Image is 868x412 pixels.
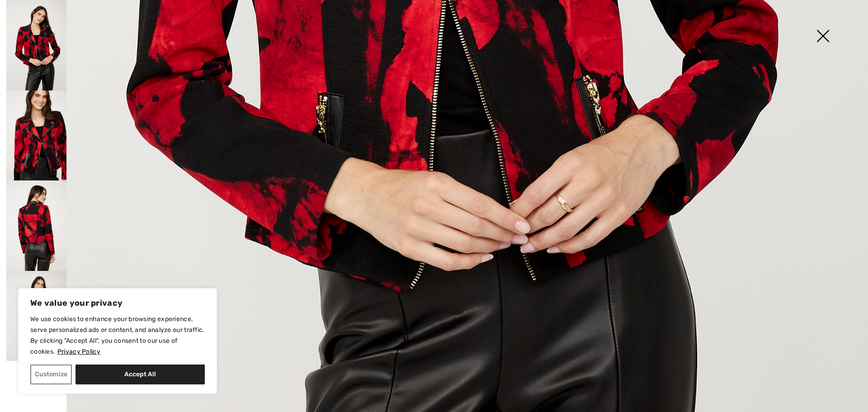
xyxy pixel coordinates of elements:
img: Moto Jacket Style 254278. 2 [6,90,66,181]
button: Accept All [75,365,205,384]
div: We value your privacy [18,288,217,394]
p: We use cookies to enhance your browsing experience, serve personalized ads or content, and analyz... [30,314,205,357]
img: Moto Jacket Style 254278. 4 [6,271,66,361]
button: Customize [30,365,72,384]
img: X [800,14,845,60]
img: Moto Jacket Style 254278. 3 [6,180,66,271]
span: Help [20,6,39,14]
p: We value your privacy [30,298,205,308]
a: Privacy Policy [57,347,101,356]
